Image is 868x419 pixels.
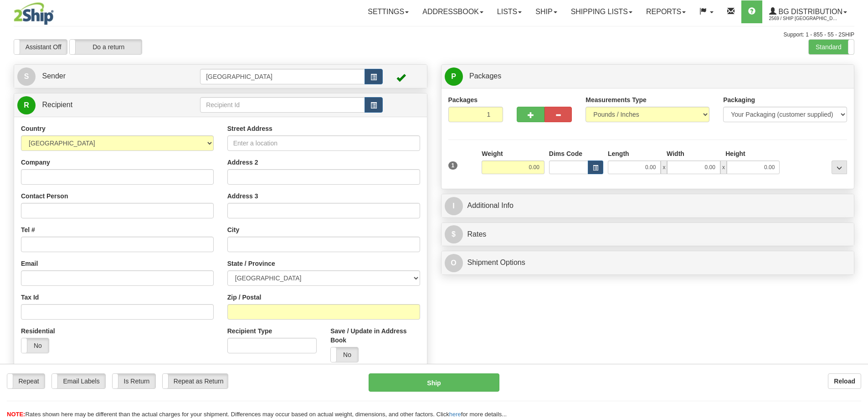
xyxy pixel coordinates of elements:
span: Sender [42,72,66,80]
a: $Rates [445,225,851,244]
a: Lists [490,0,529,23]
label: City [227,225,239,234]
label: No [21,338,49,353]
label: Repeat [7,374,45,388]
label: Country [21,124,46,133]
iframe: chat widget [847,163,867,256]
div: ... [832,160,847,174]
span: I [445,197,463,215]
label: Street Address [227,124,272,133]
span: R [17,96,36,114]
label: Repeat as Return [163,374,228,388]
span: NOTE: [7,411,25,418]
a: Ship [529,0,564,23]
input: Sender Id [200,69,365,84]
label: Company [21,158,50,167]
button: Reload [828,373,861,389]
label: State / Province [227,259,275,268]
span: 1 [448,161,458,170]
a: here [449,411,461,418]
label: Height [725,149,745,158]
span: x [720,160,727,174]
label: Dims Code [549,149,582,158]
button: Ship [369,373,499,392]
label: Length [608,149,629,158]
a: S Sender [17,67,200,86]
label: Measurements Type [586,95,647,104]
label: Email Labels [52,374,105,388]
span: Recipient [42,101,72,109]
span: $ [445,225,463,243]
label: Do a return [70,40,142,54]
span: BG Distribution [776,8,842,16]
a: Settings [361,0,416,23]
span: P [445,67,463,86]
input: Enter a location [227,135,420,151]
a: Reports [639,0,693,23]
label: Recipient Type [227,326,272,336]
label: Packages [448,95,478,104]
span: S [17,67,36,86]
a: Addressbook [416,0,490,23]
label: No [331,347,358,362]
span: O [445,254,463,272]
a: OShipment Options [445,253,851,272]
input: Recipient Id [200,97,365,113]
span: 2569 / Ship [GEOGRAPHIC_DATA] [769,14,837,23]
label: Assistant Off [14,40,67,54]
label: Address 3 [227,191,258,201]
label: Weight [482,149,503,158]
label: Zip / Postal [227,293,262,302]
b: Reload [834,378,855,385]
label: Packaging [723,95,755,104]
img: logo2569.jpg [14,2,54,25]
label: Is Return [113,374,155,388]
a: R Recipient [17,96,180,114]
label: Tel # [21,225,35,234]
label: Email [21,259,38,268]
label: Contact Person [21,191,68,201]
a: IAdditional Info [445,197,851,215]
label: Standard [809,40,854,54]
a: BG Distribution 2569 / Ship [GEOGRAPHIC_DATA] [762,0,854,23]
span: Packages [469,72,501,80]
label: Residential [21,326,55,336]
label: Width [667,149,684,158]
span: x [661,160,667,174]
label: Save / Update in Address Book [330,326,420,345]
div: Support: 1 - 855 - 55 - 2SHIP [14,31,854,39]
label: Address 2 [227,158,258,167]
label: Tax Id [21,293,39,302]
a: Shipping lists [564,0,639,23]
a: P Packages [445,67,851,86]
